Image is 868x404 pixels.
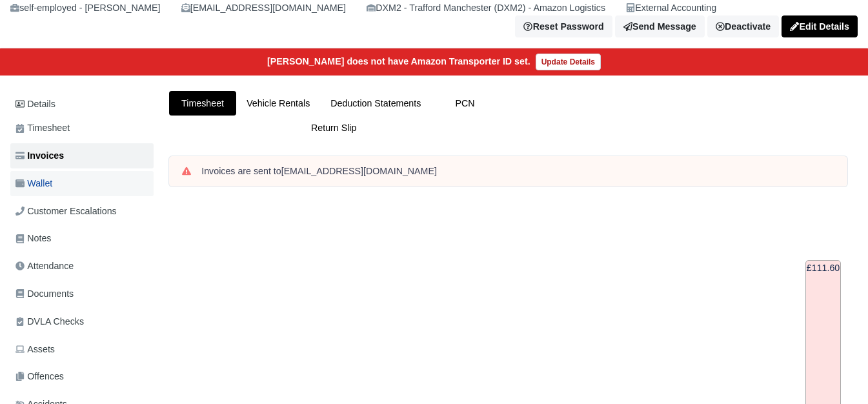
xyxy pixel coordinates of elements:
a: Update Details [536,54,601,70]
a: Attendance [10,254,154,279]
a: Deduction Statements [320,91,431,116]
a: Details [10,92,154,116]
span: Invoices [15,148,64,163]
div: self-employed - [PERSON_NAME] [10,1,161,15]
a: Offences [10,364,154,389]
div: Invoices are sent to [201,165,834,178]
span: Assets [15,342,55,357]
button: Reset Password [515,15,612,37]
a: Timesheet [10,116,154,141]
span: Timesheet [15,121,70,136]
a: Deactivate [707,15,779,37]
strong: [EMAIL_ADDRESS][DOMAIN_NAME] [281,166,437,176]
div: [EMAIL_ADDRESS][DOMAIN_NAME] [181,1,346,15]
span: Wallet [15,176,52,191]
span: Notes [15,231,51,246]
a: Timesheet [169,91,236,116]
span: Offences [15,369,64,384]
a: Assets [10,337,154,362]
a: Customer Escalations [10,199,154,224]
span: Documents [15,287,74,301]
div: DXM2 - Trafford Manchester (DXM2) - Amazon Logistics [367,1,605,15]
a: Wallet [10,171,154,196]
a: Vehicle Rentals [236,91,320,116]
span: Customer Escalations [15,204,117,219]
span: Attendance [15,259,74,274]
a: Invoices [10,143,154,168]
span: DVLA Checks [15,314,84,329]
iframe: Chat Widget [803,342,868,404]
a: Send Message [615,15,705,37]
div: External Accounting [626,1,716,15]
a: PCN [431,91,498,116]
a: Documents [10,281,154,307]
a: DVLA Checks [10,309,154,334]
a: Notes [10,226,154,251]
a: Return Slip [169,116,499,141]
a: Edit Details [782,15,858,37]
